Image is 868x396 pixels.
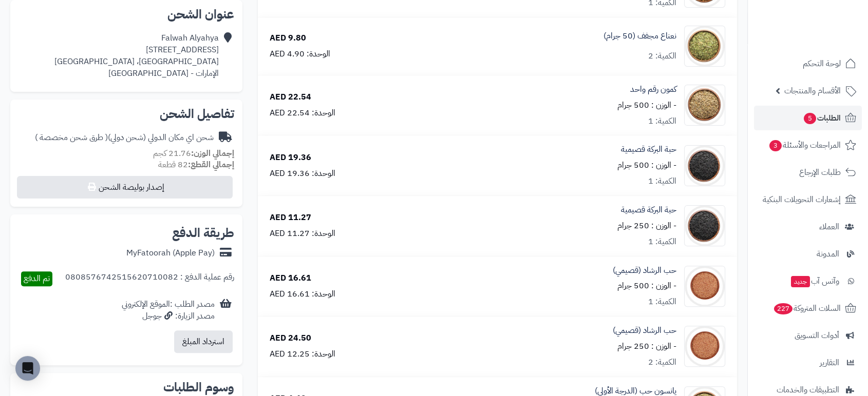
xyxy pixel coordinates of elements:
[153,147,234,160] small: 21.76 كجم
[685,326,725,367] img: 1628192660-Cress-90x90.jpg
[817,247,839,261] span: المدونة
[754,106,862,130] a: الطلبات5
[617,99,676,111] small: - الوزن : 500 جرام
[122,299,215,322] div: مصدر الطلب :الموقع الإلكتروني
[270,332,311,344] div: 24.50 AED
[754,160,862,185] a: طلبات الإرجاع
[784,84,841,98] span: الأقسام والمنتجات
[35,132,214,144] div: شحن اي مكان الدولي (شحن دولي)
[685,266,725,307] img: 1628192660-Cress-90x90.jpg
[270,272,311,284] div: 16.61 AED
[126,247,215,259] div: MyFatoorah (Apple Pay)
[763,192,841,207] span: إشعارات التحويلات البنكية
[188,159,234,171] strong: إجمالي القطع:
[621,204,676,216] a: حبة البركة قصيمية
[648,175,676,187] div: الكمية: 1
[648,115,676,127] div: الكمية: 1
[685,26,725,67] img: Mint-90x90.jpg
[648,236,676,248] div: الكمية: 1
[270,107,335,119] div: الوحدة: 22.54 AED
[685,85,725,126] img: Cumin-90x90.jpg
[791,276,810,287] span: جديد
[270,288,335,300] div: الوحدة: 16.61 AED
[795,328,839,343] span: أدوات التسويق
[754,323,862,348] a: أدوات التسويق
[820,355,839,370] span: التقارير
[754,350,862,375] a: التقارير
[270,348,335,360] div: الوحدة: 12.25 AED
[630,84,676,95] a: كمون رقم واحد
[17,176,233,199] button: إصدار بوليصة الشحن
[685,205,725,246] img: black%20caraway-90x90.jpg
[270,48,330,60] div: الوحدة: 4.90 AED
[754,187,862,212] a: إشعارات التحويلات البنكية
[270,152,311,164] div: 19.36 AED
[804,113,816,124] span: 5
[18,108,234,120] h2: تفاصيل الشحن
[270,212,311,224] div: 11.27 AED
[803,56,841,71] span: لوحة التحكم
[65,271,234,286] div: رقم عملية الدفع : 0808576742515620710082
[15,356,40,381] div: Open Intercom Messenger
[648,296,676,308] div: الكمية: 1
[754,133,862,157] a: المراجعات والأسئلة3
[54,32,219,79] div: Falwah Alyahya [STREET_ADDRESS] [GEOGRAPHIC_DATA]، [GEOGRAPHIC_DATA] الإمارات - [GEOGRAPHIC_DATA]
[799,165,841,180] span: طلبات الإرجاع
[613,265,676,276] a: حب الرشاد (قصيمي)
[174,330,233,353] button: استرداد المبلغ
[773,301,841,315] span: السلات المتروكة
[803,111,841,125] span: الطلبات
[603,30,676,42] a: نعناع مجفف (50 جرام)
[270,32,306,44] div: 9.80 AED
[613,325,676,336] a: حب الرشاد (قصيمي)
[754,214,862,239] a: العملاء
[617,220,676,232] small: - الوزن : 250 جرام
[617,340,676,352] small: - الوزن : 250 جرام
[617,159,676,171] small: - الوزن : 500 جرام
[790,274,839,288] span: وآتس آب
[774,303,792,314] span: 227
[35,131,108,144] span: ( طرق شحن مخصصة )
[798,26,858,48] img: logo-2.png
[18,381,234,393] h2: وسوم الطلبات
[648,50,676,62] div: الكمية: 2
[685,145,725,186] img: black%20caraway-90x90.jpg
[158,159,234,171] small: 82 قطعة
[754,269,862,293] a: وآتس آبجديد
[754,242,862,266] a: المدونة
[270,91,311,103] div: 22.54 AED
[754,51,862,76] a: لوحة التحكم
[122,310,215,322] div: مصدر الزيارة: جوجل
[270,168,335,180] div: الوحدة: 19.36 AED
[617,280,676,292] small: - الوزن : 500 جرام
[819,220,839,234] span: العملاء
[24,272,50,285] span: تم الدفع
[768,138,841,152] span: المراجعات والأسئلة
[191,147,234,160] strong: إجمالي الوزن:
[648,357,676,368] div: الكمية: 2
[18,8,234,21] h2: عنوان الشحن
[270,228,335,240] div: الوحدة: 11.27 AED
[754,296,862,321] a: السلات المتروكة227
[621,144,676,155] a: حبة البركة قصيمية
[172,227,234,239] h2: طريقة الدفع
[769,140,782,151] span: 3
